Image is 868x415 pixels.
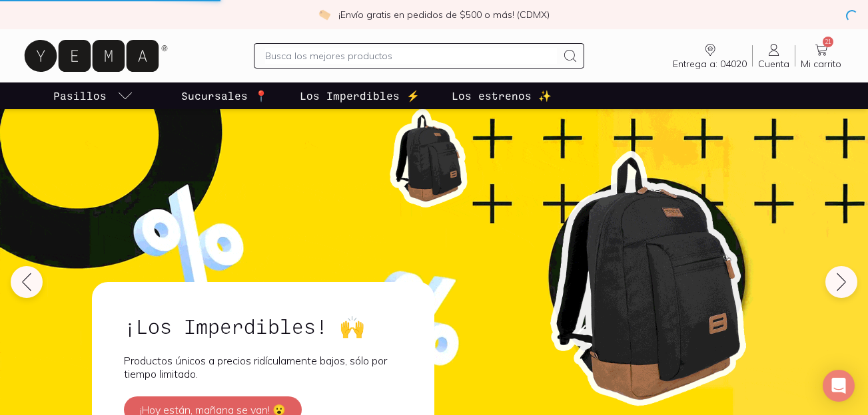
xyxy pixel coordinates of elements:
p: Pasillos [53,88,107,104]
a: Sucursales 📍 [179,82,270,109]
p: Sucursales 📍 [181,88,268,104]
p: Productos únicos a precios ridículamente bajos, sólo por tiempo limitado. [124,354,402,380]
a: Cuenta [753,42,795,70]
a: 21Mi carrito [795,42,847,70]
p: ¡Envío gratis en pedidos de $500 o más! (CDMX) [338,8,550,21]
a: Entrega a: 04020 [667,42,752,70]
input: Busca los mejores productos [265,48,557,64]
span: Entrega a: 04020 [673,58,747,70]
span: Cuenta [758,58,789,70]
div: Open Intercom Messenger [823,370,855,402]
p: Los estrenos ✨ [452,88,552,104]
a: Los estrenos ✨ [449,82,554,109]
img: check [318,9,330,21]
span: Mi carrito [801,58,841,70]
a: Los Imperdibles ⚡️ [297,82,422,109]
span: 21 [823,37,833,47]
p: Los Imperdibles ⚡️ [300,88,420,104]
a: pasillo-todos-link [51,82,136,109]
h2: ¡Los Imperdibles! 🙌 [124,314,402,338]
